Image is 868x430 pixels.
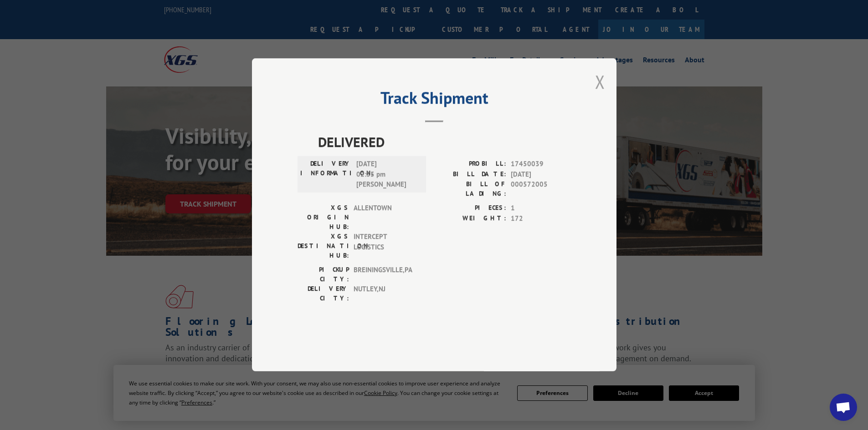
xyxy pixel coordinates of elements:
label: DELIVERY CITY: [298,284,349,304]
label: BILL DATE: [434,169,506,180]
span: 000572005 [511,180,571,199]
label: BILL OF LADING: [434,180,506,199]
label: DELIVERY INFORMATION: [300,159,352,190]
span: 17450039 [511,159,571,170]
label: PROBILL: [434,159,506,170]
label: XGS DESTINATION HUB: [298,232,349,261]
span: 172 [511,213,571,224]
label: PICKUP CITY: [298,265,349,284]
span: BREININGSVILLE , PA [354,265,415,284]
label: XGS ORIGIN HUB: [298,203,349,232]
span: INTERCEPT LOGISTICS [354,232,415,261]
h2: Track Shipment [298,91,571,109]
span: [DATE] [511,169,571,180]
span: ALLENTOWN [354,203,415,232]
label: PIECES: [434,203,506,214]
button: Close modal [595,70,605,94]
span: [DATE] 02:35 pm [PERSON_NAME] [356,159,418,190]
span: DELIVERED [318,132,571,152]
span: NUTLEY , NJ [354,284,415,304]
a: Open chat [830,394,857,421]
label: WEIGHT: [434,213,506,224]
span: 1 [511,203,571,214]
